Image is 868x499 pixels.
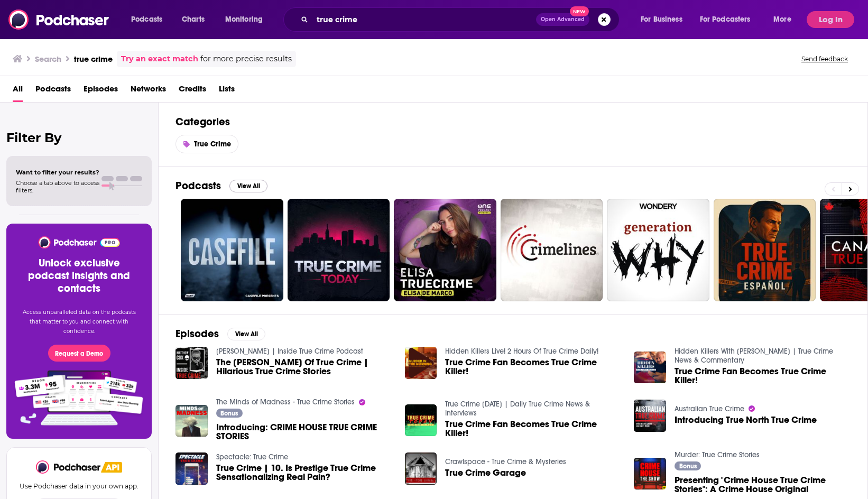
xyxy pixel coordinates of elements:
span: The [PERSON_NAME] Of True Crime | Hilarious True Crime Stories [216,358,392,376]
a: Introducing: CRIME HOUSE TRUE CRIME STORIES [216,423,392,441]
h2: Filter By [6,130,152,145]
div: Search podcasts, credits, & more... [293,7,630,32]
a: Try an exact match [121,53,198,65]
button: open menu [124,11,176,28]
a: True Crime Garage [445,468,526,477]
p: Use Podchaser data in your own app. [20,482,138,490]
h3: Search [35,54,61,64]
span: For Business [641,12,682,27]
img: The Theo Von Of True Crime | Hilarious True Crime Stories [176,347,208,379]
span: Bonus [679,463,697,469]
a: True Crime Today | Daily True Crime News & Interviews [445,400,590,418]
a: Presenting "Crime House True Crime Stories": A Crime House Original [675,476,851,494]
h2: Episodes [176,327,219,340]
a: True Crime Fan Becomes True Crime Killer! [445,358,621,376]
a: True Crime Fan Becomes True Crime Killer! [445,420,621,438]
button: View All [227,328,265,340]
span: Choose a tab above to access filters. [16,179,99,194]
span: Bonus [220,410,238,417]
a: True Crime | 10. Is Prestige True Crime Sensationalizing Real Pain? [216,464,392,482]
a: Episodes [84,80,118,102]
img: Podchaser - Follow, Share and Rate Podcasts [36,460,101,474]
a: Lists [219,80,235,102]
img: Podchaser - Follow, Share and Rate Podcasts [8,10,110,30]
a: Credits [179,80,206,102]
a: The Minds of Madness - True Crime Stories [216,398,355,406]
button: Send feedback [798,54,851,63]
a: Networks [131,80,166,102]
span: Charts [182,12,205,27]
span: True Crime [194,140,231,149]
a: Spectacle: True Crime [216,452,288,461]
a: PodcastsView All [176,179,267,192]
a: Hidden Killers With Tony Brueski | True Crime News & Commentary [675,347,833,365]
img: True Crime Fan Becomes True Crime Killer! [405,404,437,437]
span: for more precise results [200,53,292,65]
a: Podcasts [35,80,71,102]
a: Australian True Crime [675,404,744,413]
span: Podcasts [131,12,162,27]
img: Introducing True North True Crime [634,400,666,432]
p: Access unparalleled data on the podcasts that matter to you and connect with confidence. [19,308,139,336]
a: EpisodesView All [176,327,265,340]
button: Log In [807,11,854,28]
input: Search podcasts, credits, & more... [312,11,536,28]
a: Crawlspace - True Crime & Mysteries [445,457,566,466]
img: Pro Features [11,370,147,426]
a: Charts [175,11,211,28]
img: Podchaser - Follow, Share and Rate Podcasts [38,236,121,248]
a: Introducing True North True Crime [675,415,817,424]
a: Matthew Cox | Inside True Crime Podcast [216,347,363,356]
img: Introducing: CRIME HOUSE TRUE CRIME STORIES [176,405,208,437]
span: More [773,12,791,27]
a: True Crime Fan Becomes True Crime Killer! [675,367,851,385]
button: Open AdvancedNew [536,13,589,26]
span: For Podcasters [700,12,751,27]
button: open menu [766,11,805,28]
a: Hidden Killers Live! 2 Hours Of True Crime Daily! [445,347,598,356]
img: True Crime | 10. Is Prestige True Crime Sensationalizing Real Pain? [176,452,208,485]
span: Open Advanced [541,17,585,22]
h2: Podcasts [176,179,221,192]
a: The Theo Von Of True Crime | Hilarious True Crime Stories [216,358,392,376]
img: True Crime Garage [405,452,437,485]
button: open menu [693,11,766,28]
h3: true crime [74,54,113,64]
a: All [13,80,23,102]
img: True Crime Fan Becomes True Crime Killer! [405,347,437,379]
button: Request a Demo [48,345,110,362]
img: Presenting "Crime House True Crime Stories": A Crime House Original [634,458,666,490]
span: New [570,6,589,16]
button: open menu [633,11,696,28]
a: True Crime [176,135,238,153]
span: Want to filter your results? [16,169,99,176]
button: View All [229,180,267,192]
span: Monitoring [225,12,263,27]
h2: Categories [176,115,851,128]
img: Podchaser API banner [101,462,122,473]
img: True Crime Fan Becomes True Crime Killer! [634,352,666,384]
h3: Unlock exclusive podcast insights and contacts [19,257,139,295]
button: open menu [218,11,276,28]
